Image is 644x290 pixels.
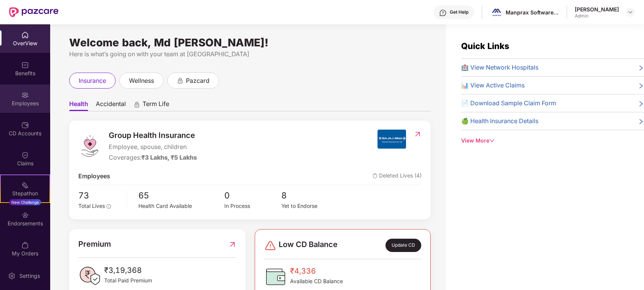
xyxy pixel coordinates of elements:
[138,189,224,202] span: 65
[129,76,154,86] span: wellness
[17,272,42,280] div: Settings
[109,142,197,152] span: Employee, spouse, children
[264,265,287,288] img: CDBalanceIcon
[638,118,644,126] span: right
[461,81,525,90] span: 📊 View Active Claims
[21,181,29,189] img: svg+xml;base64,PHN2ZyB4bWxucz0iaHR0cDovL3d3dy53My5vcmcvMjAwMC9zdmciIHdpZHRoPSIyMSIgaGVpZ2h0PSIyMC...
[78,171,110,181] span: Employees
[106,204,111,209] span: info-circle
[461,136,644,145] div: View More
[638,82,644,90] span: right
[450,9,468,15] div: Get Help
[96,100,126,111] span: Accidental
[638,64,644,72] span: right
[575,13,619,19] div: Admin
[224,202,282,210] div: In Process
[21,211,29,219] img: svg+xml;base64,PHN2ZyBpZD0iRW5kb3JzZW1lbnRzIiB4bWxucz0iaHR0cDovL3d3dy53My5vcmcvMjAwMC9zdmciIHdpZH...
[373,173,378,178] img: deleteIcon
[104,265,152,276] span: ₹3,19,368
[281,202,339,210] div: Yet to Endorse
[69,100,88,111] span: Health
[133,101,140,108] div: animation
[9,7,59,17] img: New Pazcare Logo
[228,238,236,250] img: RedirectIcon
[279,239,338,252] span: Low CD Balance
[491,7,502,18] img: mx%20logo%20(2).png
[109,130,197,141] span: Group Health Insurance
[8,272,16,280] img: svg+xml;base64,PHN2ZyBpZD0iU2V0dGluZy0yMHgyMCIgeG1sbnM9Imh0dHA6Ly93d3cudzMub3JnLzIwMDAvc3ZnIiB3aW...
[264,239,276,252] img: svg+xml;base64,PHN2ZyBpZD0iRGFuZ2VyLTMyeDMyIiB4bWxucz0iaHR0cDovL3d3dy53My5vcmcvMjAwMC9zdmciIHdpZH...
[290,265,343,277] span: ₹4,336
[21,151,29,159] img: svg+xml;base64,PHN2ZyBpZD0iQ2xhaW0iIHhtbG5zPSJodHRwOi8vd3d3LnczLm9yZy8yMDAwL3N2ZyIgd2lkdGg9IjIwIi...
[21,61,29,69] img: svg+xml;base64,PHN2ZyBpZD0iQmVuZWZpdHMiIHhtbG5zPSJodHRwOi8vd3d3LnczLm9yZy8yMDAwL3N2ZyIgd2lkdGg9Ij...
[109,153,197,162] div: Coverages:
[1,190,49,197] div: Stepathon
[461,63,538,72] span: 🏥 View Network Hospitals
[638,100,644,108] span: right
[78,238,111,250] span: Premium
[489,138,495,143] span: down
[461,116,538,126] span: 🍏 Health Insurance Details
[69,49,431,59] div: Here is what’s going on with your team at [GEOGRAPHIC_DATA]
[506,9,559,16] div: Manprax Software Llp
[9,199,41,205] div: New Challenge
[78,189,121,202] span: 73
[290,277,343,285] span: Available CD Balance
[224,189,282,202] span: 0
[21,31,29,39] img: svg+xml;base64,PHN2ZyBpZD0iSG9tZSIgeG1sbnM9Imh0dHA6Ly93d3cudzMub3JnLzIwMDAvc3ZnIiB3aWR0aD0iMjAiIG...
[78,265,101,287] img: PaidPremiumIcon
[385,239,421,252] div: Update CD
[186,76,209,86] span: pazcard
[78,135,101,157] img: logo
[461,98,556,108] span: 📄 Download Sample Claim Form
[69,40,431,46] div: Welcome back, Md [PERSON_NAME]!
[627,9,633,15] img: svg+xml;base64,PHN2ZyBpZD0iRHJvcGRvd24tMzJ4MzIiIHhtbG5zPSJodHRwOi8vd3d3LnczLm9yZy8yMDAwL3N2ZyIgd2...
[414,130,422,138] img: RedirectIcon
[439,9,447,17] img: svg+xml;base64,PHN2ZyBpZD0iSGVscC0zMngzMiIgeG1sbnM9Imh0dHA6Ly93d3cudzMub3JnLzIwMDAvc3ZnIiB3aWR0aD...
[78,203,105,209] span: Total Lives
[21,121,29,129] img: svg+xml;base64,PHN2ZyBpZD0iQ0RfQWNjb3VudHMiIGRhdGEtbmFtZT0iQ0QgQWNjb3VudHMiIHhtbG5zPSJodHRwOi8vd3...
[378,130,406,149] img: insurerIcon
[143,100,169,111] span: Term Life
[21,91,29,99] img: svg+xml;base64,PHN2ZyBpZD0iRW1wbG95ZWVzIiB4bWxucz0iaHR0cDovL3d3dy53My5vcmcvMjAwMC9zdmciIHdpZHRoPS...
[461,41,509,51] span: Quick Links
[104,276,152,285] span: Total Paid Premium
[138,202,224,210] div: Health Card Available
[575,6,619,13] div: [PERSON_NAME]
[21,241,29,249] img: svg+xml;base64,PHN2ZyBpZD0iTXlfT3JkZXJzIiBkYXRhLW5hbWU9Ik15IE9yZGVycyIgeG1sbnM9Imh0dHA6Ly93d3cudz...
[79,76,106,86] span: insurance
[141,154,197,161] span: ₹3 Lakhs, ₹5 Lakhs
[373,171,422,181] span: Deleted Lives (4)
[177,77,184,84] div: animation
[281,189,339,202] span: 8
